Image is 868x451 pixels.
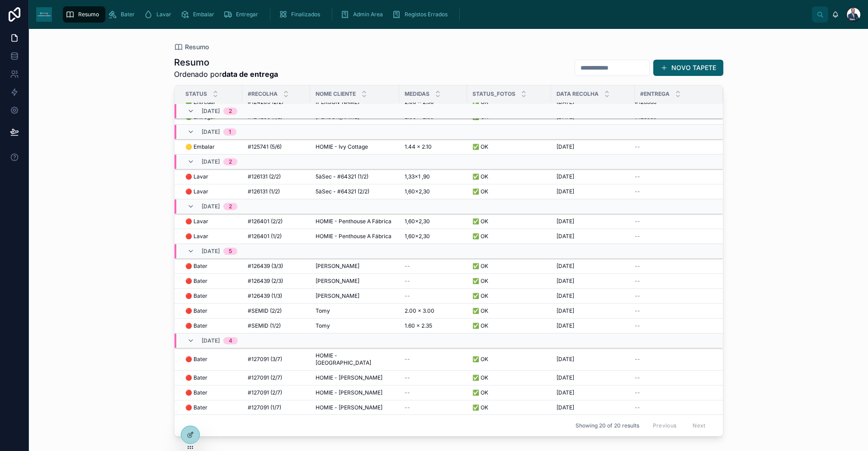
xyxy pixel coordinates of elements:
span: [DATE] [557,143,574,150]
span: 2.00 x 3.00 [405,307,434,315]
a: #125741 (5/6) [248,143,305,150]
a: -- [635,277,712,285]
span: -- [635,143,640,150]
span: -- [635,307,640,315]
span: ✅ OK [472,143,488,150]
span: 🔴 Bater [185,263,208,270]
span: HOMIE - Penthouse A Fábrica [316,218,392,225]
a: 🔴 Lavar [185,173,237,180]
div: 5 [229,248,232,255]
a: HOMIE - [PERSON_NAME] [316,389,394,396]
a: Lavar [141,6,178,23]
a: 🔴 Bater [185,389,237,396]
span: [DATE] [202,158,220,165]
a: 🔴 Bater [185,292,237,300]
span: -- [405,263,410,270]
a: Admin Area [338,6,389,23]
a: #126401 (2/2) [248,218,305,225]
a: -- [635,143,712,150]
span: Status_Fotos [472,90,515,98]
a: 1,60×2,30 [405,188,462,195]
a: -- [405,374,462,381]
a: ✅ OK [472,188,546,195]
span: -- [635,292,640,300]
span: Finalizados [291,11,320,18]
div: 2 [229,108,232,115]
span: #Recolha [248,90,278,98]
span: #126131 (1/2) [248,188,280,195]
a: [PERSON_NAME] [316,263,394,270]
a: -- [405,404,462,411]
a: 5àSec - #64321 (2/2) [316,188,394,195]
a: #SEMID (1/2) [248,322,305,329]
span: -- [405,277,410,285]
span: 🟡 Embalar [185,143,215,150]
a: HOMIE - Penthouse A Fábrica [316,233,394,240]
span: 5àSec - #64321 (1/2) [316,173,368,180]
a: [DATE] [557,277,629,285]
a: [DATE] [557,322,629,329]
span: [DATE] [557,173,574,180]
span: Lavar [156,11,171,18]
span: 1.44 x 2.10 [405,143,432,150]
div: 2 [229,158,232,165]
span: 🔴 Lavar [185,173,208,180]
a: Tomy [316,307,394,315]
span: ✅ OK [472,188,488,195]
a: 1.60 x 2.35 [405,322,462,329]
span: #126401 (1/2) [248,233,282,240]
span: HOMIE - [GEOGRAPHIC_DATA] [316,352,394,366]
span: [DATE] [557,356,574,363]
a: ✅ OK [472,374,546,381]
span: 🔴 Bater [185,389,208,396]
span: -- [635,404,640,411]
a: 1.44 x 2.10 [405,143,462,150]
a: Finalizados [276,6,326,23]
span: [DATE] [557,233,574,240]
span: -- [635,356,640,363]
a: #SEMID (2/2) [248,307,305,315]
span: HOMIE - [PERSON_NAME] [316,404,382,411]
span: 5àSec - #64321 (2/2) [316,188,369,195]
div: 1 [229,128,231,136]
a: 🔴 Lavar [185,218,237,225]
div: scrollable content [59,5,812,24]
span: HOMIE - [PERSON_NAME] [316,389,382,396]
span: Nome Cliente [316,90,356,98]
a: HOMIE - Ivy Cottage [316,143,394,150]
a: -- [635,263,712,270]
a: ✅ OK [472,218,546,225]
a: #127091 (1/7) [248,404,305,411]
span: [DATE] [202,203,220,210]
span: 1,60×2,30 [405,188,430,195]
span: 🔴 Bater [185,292,208,300]
a: #127091 (2/7) [248,374,305,381]
a: ✅ OK [472,322,546,329]
span: ✅ OK [472,356,488,363]
a: Entregar [221,6,264,23]
a: Registos Errados [389,6,454,23]
a: #127091 (3/7) [248,356,305,363]
span: -- [635,173,640,180]
a: 1,33×1 ,90 [405,173,462,180]
a: [PERSON_NAME] [316,292,394,300]
span: [PERSON_NAME] [316,263,359,270]
span: #126131 (2/2) [248,173,281,180]
a: -- [405,263,462,270]
span: -- [405,374,410,381]
a: #126131 (1/2) [248,188,305,195]
a: Resumo [63,6,105,23]
span: Admin Area [353,11,383,18]
span: Showing 20 of 20 results [576,422,639,429]
span: HOMIE - Ivy Cottage [316,143,368,150]
a: ✅ OK [472,233,546,240]
span: HOMIE - [PERSON_NAME] [316,374,382,381]
span: [DATE] [202,108,220,115]
span: [DATE] [202,128,220,136]
span: [DATE] [557,307,574,315]
a: NOVO TAPETE [653,60,723,76]
a: HOMIE - [PERSON_NAME] [316,374,394,381]
span: Data Recolha [557,90,599,98]
span: -- [635,233,640,240]
span: 1,60×2,30 [405,233,430,240]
